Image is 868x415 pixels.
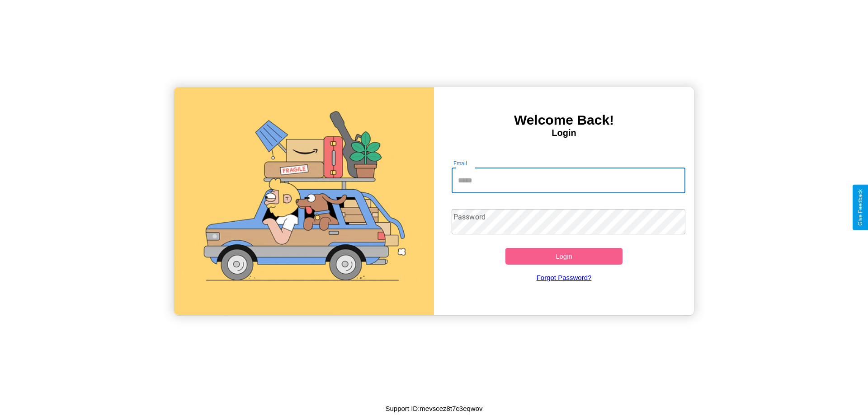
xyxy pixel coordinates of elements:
[447,265,681,290] a: Forgot Password?
[857,189,863,226] div: Give Feedback
[385,402,482,415] p: Support ID: mevscez8t7c3eqwov
[505,248,623,265] button: Login
[174,87,434,315] img: gif
[453,159,467,167] label: Email
[434,112,694,128] h3: Welcome Back!
[434,128,694,138] h4: Login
